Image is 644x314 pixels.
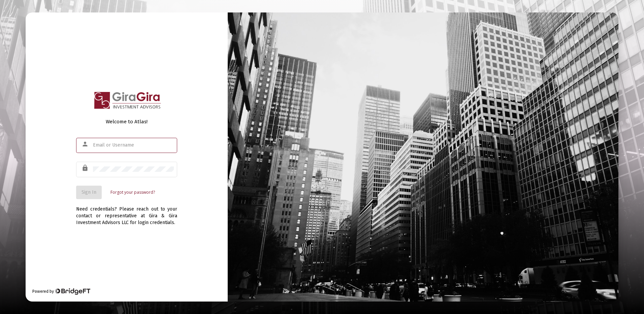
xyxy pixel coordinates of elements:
[76,186,102,199] button: Sign In
[82,164,90,172] mat-icon: lock
[82,140,90,148] mat-icon: person
[76,118,177,125] div: Welcome to Atlas!
[32,288,90,295] div: Powered by
[110,189,155,196] a: Forgot your password?
[93,143,174,148] input: Email or Username
[90,88,164,113] img: Logo
[76,199,177,226] div: Need credentials? Please reach out to your contact or representative at Gira & Gira Investment Ad...
[82,189,96,195] span: Sign In
[55,288,90,295] img: Bridge Financial Technology Logo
